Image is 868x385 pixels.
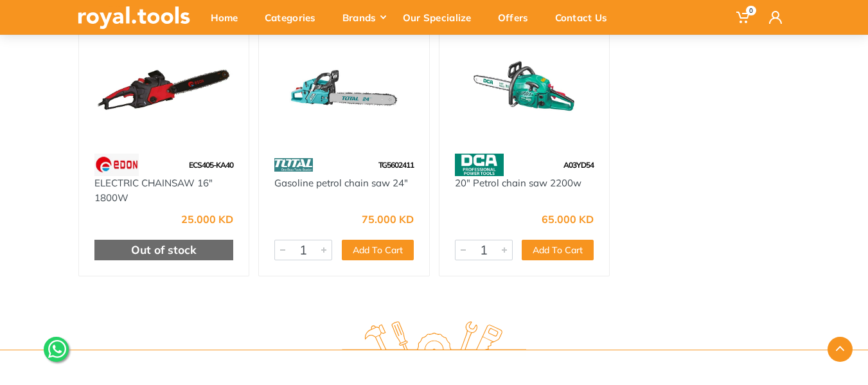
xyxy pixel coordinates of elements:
div: Home [202,4,256,31]
div: Categories [256,4,333,31]
div: 75.000 KD [362,214,414,224]
img: Royal Tools - 20 [451,31,598,141]
div: 25.000 KD [181,214,233,224]
img: 58.webp [455,154,504,176]
div: Contact Us [546,4,625,31]
img: 112.webp [94,154,139,176]
img: Royal Tools - ELECTRIC CHAINSAW 16 [91,31,238,141]
a: Gasoline petrol chain saw 24" [274,177,408,189]
div: Out of stock [94,240,234,260]
div: Our Specialize [394,4,489,31]
span: ECS405-KA40 [189,160,233,170]
button: Add To Cart [522,240,594,260]
img: royal.tools Logo [342,321,526,357]
span: 0 [746,6,756,15]
div: Offers [489,4,546,31]
a: ELECTRIC CHAINSAW 16" 1800W [94,177,213,204]
span: A03YD54 [563,160,594,170]
button: Add To Cart [342,240,414,260]
span: TG5602411 [378,160,414,170]
img: Royal Tools - Gasoline petrol chain saw 24 [270,31,418,141]
a: 20" Petrol chain saw 2200w [455,177,581,189]
img: royal.tools Logo [78,6,190,29]
img: 86.webp [274,154,313,176]
div: Brands [333,4,394,31]
div: 65.000 KD [542,214,594,224]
